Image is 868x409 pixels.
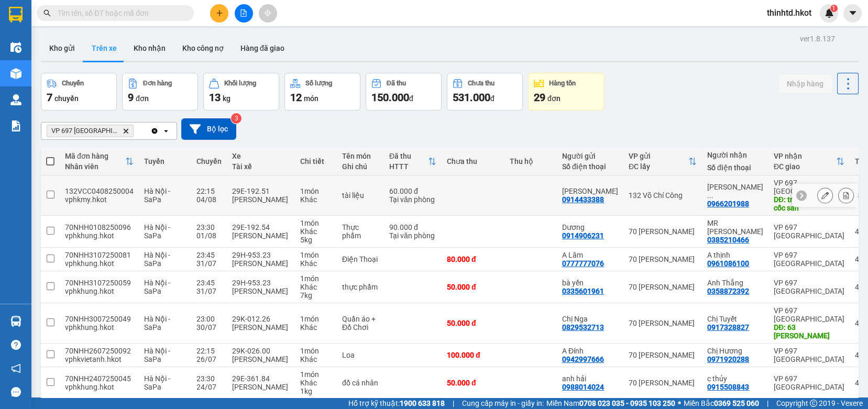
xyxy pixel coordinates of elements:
[150,127,159,135] svg: Clear all
[562,251,618,259] div: A Lâm
[216,9,223,17] span: plus
[305,80,332,87] div: Số lượng
[284,73,360,110] button: Số lượng12món
[65,347,134,355] div: 70NHH2607250092
[562,162,618,171] div: Số điện thoại
[300,251,332,259] div: 1 món
[707,183,763,200] div: Nguyễn Văn Hải
[759,6,820,19] span: thinhtd.hkot
[232,259,290,268] div: [PERSON_NAME]
[232,279,290,287] div: 29H-953.23
[196,323,222,331] div: 30/07
[342,162,379,171] div: Ghi chú
[162,127,170,135] svg: open
[774,306,844,323] div: VP 697 [GEOGRAPHIC_DATA]
[774,152,836,160] div: VP nhận
[707,315,763,323] div: Chị Tuyết
[300,227,332,236] div: Khác
[447,157,499,165] div: Chưa thu
[65,287,134,295] div: vphkhung.hkot
[528,73,604,110] button: Hàng tồn29đơn
[300,283,332,291] div: Khác
[196,187,222,195] div: 22:15
[259,4,277,23] button: aim
[58,7,181,19] input: Tìm tên, số ĐT hoặc mã đơn
[65,355,134,363] div: vphkvietanh.hkot
[264,9,271,17] span: aim
[384,148,442,175] th: Toggle SortBy
[65,223,134,231] div: 70NHH0108250096
[65,374,134,383] div: 70NHH2407250045
[196,315,222,323] div: 23:00
[144,157,186,165] div: Tuyến
[848,8,858,18] span: caret-down
[62,80,84,87] div: Chuyến
[300,219,332,227] div: 1 món
[778,74,832,93] button: Nhập hàng
[462,397,544,409] span: Cung cấp máy in - giấy in:
[447,319,499,327] div: 50.000 đ
[825,8,834,18] img: icon-new-feature
[10,120,21,131] img: solution-icon
[707,383,749,391] div: 0915508843
[300,274,332,283] div: 1 món
[60,148,139,175] th: Toggle SortBy
[447,283,499,291] div: 50.000 đ
[707,259,749,268] div: 0961086100
[767,397,768,409] span: |
[300,157,332,165] div: Chi tiết
[196,355,222,363] div: 26/07
[196,374,222,383] div: 23:30
[43,9,51,17] span: search
[714,399,759,407] strong: 0369 525 060
[447,351,499,359] div: 100.000 đ
[300,187,332,195] div: 1 món
[300,355,332,363] div: Khác
[707,323,749,331] div: 0917328827
[125,36,174,61] button: Kho nhận
[10,42,21,53] img: warehouse-icon
[629,351,697,359] div: 70 [PERSON_NAME]
[562,187,618,195] div: Phạm Diệu
[562,223,618,231] div: Dương
[562,383,604,391] div: 0988014024
[453,91,490,104] span: 531.000
[196,259,222,268] div: 31/07
[387,80,406,87] div: Đã thu
[47,91,52,104] span: 7
[342,379,379,387] div: đồ cá nhân
[389,195,436,204] div: Tại văn phòng
[235,4,253,23] button: file-add
[684,397,759,409] span: Miền Bắc
[348,397,445,409] span: Hỗ trợ kỹ thuật:
[136,126,137,136] input: Selected VP 697 Điện Biên Phủ.
[389,231,436,240] div: Tại văn phòng
[768,148,850,175] th: Toggle SortBy
[547,94,561,103] span: đơn
[707,236,749,244] div: 0385210466
[196,157,222,165] div: Chuyến
[774,347,844,363] div: VP 697 [GEOGRAPHIC_DATA]
[562,259,604,268] div: 0777777076
[65,162,125,171] div: Nhân viên
[447,379,499,387] div: 50.000 đ
[65,231,134,240] div: vphkhung.hkot
[562,287,604,295] div: 0335601961
[144,374,170,391] span: Hà Nội - SaPa
[210,4,228,23] button: plus
[232,374,290,383] div: 29E-361.84
[41,73,117,110] button: Chuyến7chuyến
[196,251,222,259] div: 23:45
[389,162,428,171] div: HTTT
[300,387,332,395] div: 1 kg
[300,236,332,244] div: 5 kg
[342,223,379,240] div: Thực phẩm
[300,195,332,204] div: Khác
[47,125,134,137] span: VP 697 Điện Biên Phủ, close by backspace
[232,383,290,391] div: [PERSON_NAME]
[562,195,604,204] div: 0914433388
[300,347,332,355] div: 1 món
[232,347,290,355] div: 29K-026.00
[304,94,318,103] span: món
[232,36,293,61] button: Hàng đã giao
